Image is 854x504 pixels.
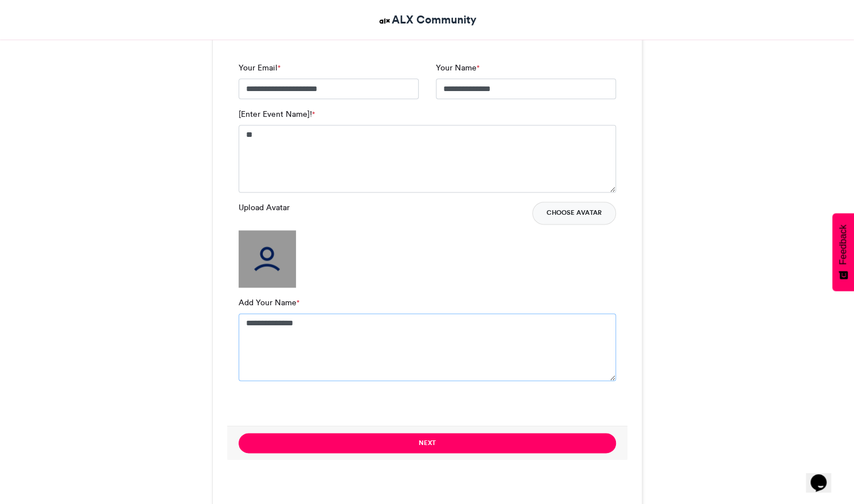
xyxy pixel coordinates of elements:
[239,230,296,288] img: user_filled.png
[239,433,616,453] button: Next
[239,62,280,74] label: Your Email
[377,14,392,28] img: ALX Community
[239,297,299,309] label: Add Your Name
[239,108,315,120] label: [Enter Event Name]!
[377,11,477,28] a: ALX Community
[832,213,854,291] button: Feedback - Show survey
[532,202,616,225] button: Choose Avatar
[806,458,843,493] iframe: chat widget
[838,225,848,265] span: Feedback
[239,202,290,214] label: Upload Avatar
[436,62,479,74] label: Your Name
